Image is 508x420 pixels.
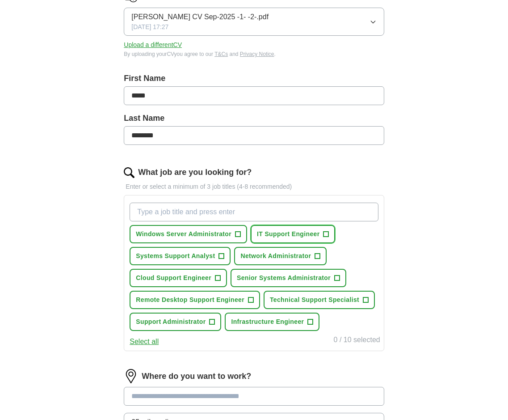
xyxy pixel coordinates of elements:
label: Last Name [124,112,384,124]
button: Select all [130,336,159,347]
span: Senior Systems Administrator [237,273,331,283]
span: [DATE] 17:27 [131,22,168,32]
span: Support Administrator [136,317,206,327]
span: Windows Server Administrator [136,229,231,239]
img: search.png [124,167,134,178]
span: Infrastructure Engineer [231,317,304,327]
button: Senior Systems Administrator [231,269,346,287]
span: Network Administrator [240,251,311,261]
button: Systems Support Analyst [130,247,231,265]
button: Infrastructure Engineer [225,313,319,331]
span: [PERSON_NAME] CV Sep-2025 -1- -2-.pdf [131,12,269,22]
div: By uploading your CV you agree to our and . [124,50,384,58]
button: Remote Desktop Support Engineer [130,291,260,309]
button: Network Administrator [234,247,327,265]
span: Cloud Support Engineer [136,273,211,283]
div: 0 / 10 selected [334,335,380,347]
a: T&Cs [214,51,228,57]
input: Type a job title and press enter [130,203,378,221]
button: Cloud Support Engineer [130,269,227,287]
label: First Name [124,72,384,85]
button: Windows Server Administrator [130,225,247,243]
p: Enter or select a minimum of 3 job titles (4-8 recommended) [124,182,384,191]
span: Remote Desktop Support Engineer [136,295,244,305]
button: IT Support Engineer [251,225,335,243]
button: [PERSON_NAME] CV Sep-2025 -1- -2-.pdf[DATE] 17:27 [124,8,384,36]
span: Systems Support Analyst [136,251,215,261]
label: Where do you want to work? [142,370,251,382]
button: Support Administrator [130,313,221,331]
img: location.png [124,369,138,383]
button: Technical Support Specialist [264,291,375,309]
label: What job are you looking for? [138,166,252,178]
span: Technical Support Specialist [270,295,359,305]
button: Upload a differentCV [124,40,182,50]
span: IT Support Engineer [257,229,319,239]
a: Privacy Notice [240,51,274,57]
